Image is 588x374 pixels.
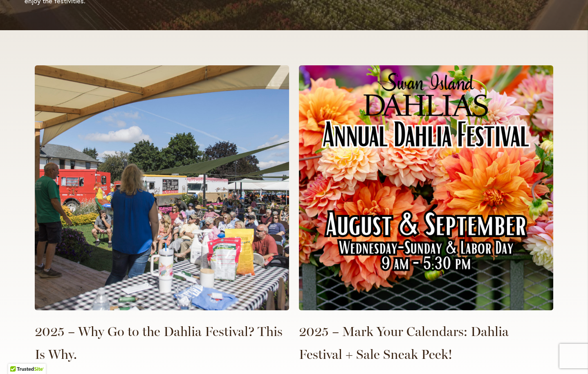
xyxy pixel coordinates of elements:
[35,65,289,310] img: Dahlia Lecture
[299,65,553,310] img: 2025 Annual Dahlias Festival Poster
[299,320,553,366] a: 2025 – Mark Your Calendars: Dahlia Festival + Sale Sneak Peek!
[35,320,289,366] a: 2025 – Why Go to the Dahlia Festival? This Is Why.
